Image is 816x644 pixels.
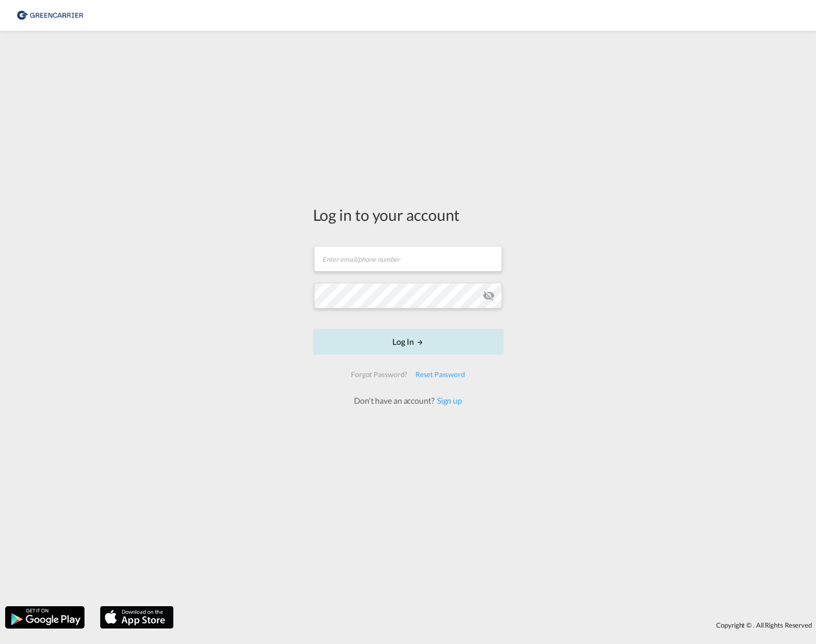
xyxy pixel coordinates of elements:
[343,395,473,406] div: Don't have an account?
[179,616,816,634] div: Copyright © . All Rights Reserved
[313,329,504,355] button: LOGIN
[15,4,85,27] img: 8cf206808afe11efa76fcd1e3d746489.png
[4,605,86,630] img: google.png
[313,204,504,225] div: Log in to your account
[314,246,502,272] input: Enter email/phone number
[434,396,462,405] a: Sign up
[483,289,495,302] md-icon: icon-eye-off
[411,365,469,384] div: Reset Password
[347,365,411,384] div: Forgot Password?
[99,605,175,630] img: apple.png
